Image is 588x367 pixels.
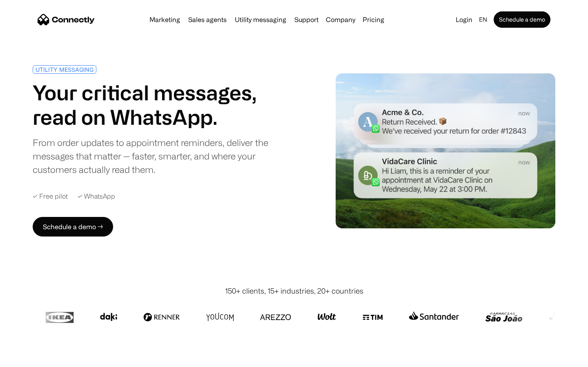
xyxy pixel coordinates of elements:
a: Pricing [359,16,388,23]
h1: Your critical messages, read on WhatsApp. [33,80,291,129]
ul: Language list [16,353,49,364]
a: Utility messaging [232,16,290,23]
div: 150+ clients, 15+ industries, 20+ countries [225,285,363,296]
a: Sales agents [185,16,230,23]
div: UTILITY MESSAGING [36,66,94,73]
div: From order updates to appointment reminders, deliver the messages that matter — faster, smarter, ... [33,136,291,176]
div: ✓ Free pilot [33,192,68,200]
a: Support [291,16,322,23]
aside: Language selected: English [8,352,49,364]
div: Company [326,14,355,25]
div: ✓ WhatsApp [78,192,115,200]
div: en [479,14,487,25]
a: Schedule a demo [494,11,550,28]
a: Marketing [146,16,183,23]
a: Login [452,14,476,25]
a: Schedule a demo → [33,217,113,237]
